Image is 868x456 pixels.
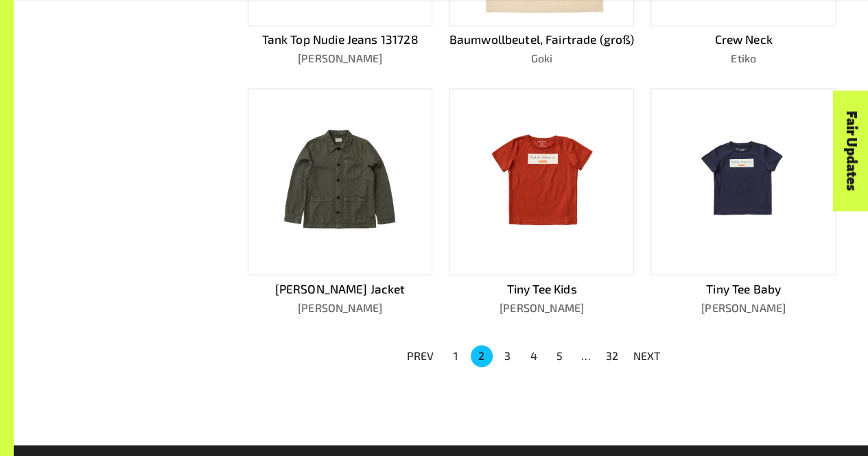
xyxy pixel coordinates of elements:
[650,50,836,67] p: Etiko
[523,345,545,367] button: Go to page 4
[497,345,519,367] button: Go to page 3
[471,345,493,367] button: page 2
[601,345,623,367] button: Go to page 32
[449,50,634,67] p: Goki
[248,88,433,316] a: [PERSON_NAME] Jacket[PERSON_NAME]
[248,280,433,298] p: [PERSON_NAME] Jacket
[399,344,443,368] button: PREV
[575,348,597,364] div: …
[650,300,836,316] p: [PERSON_NAME]
[549,345,571,367] button: Go to page 5
[625,344,669,368] button: NEXT
[407,348,434,364] p: PREV
[248,31,433,49] p: Tank Top Nudie Jeans 131728
[248,300,433,316] p: [PERSON_NAME]
[399,344,669,368] nav: pagination navigation
[650,31,836,49] p: Crew Neck
[449,31,634,49] p: Baumwollbeutel, Fairtrade (groß)
[650,280,836,298] p: Tiny Tee Baby
[248,50,433,67] p: [PERSON_NAME]
[449,280,634,298] p: Tiny Tee Kids
[650,88,836,316] a: Tiny Tee Baby[PERSON_NAME]
[449,88,634,316] a: Tiny Tee Kids[PERSON_NAME]
[633,348,661,364] p: NEXT
[445,345,467,367] button: Go to page 1
[449,300,634,316] p: [PERSON_NAME]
